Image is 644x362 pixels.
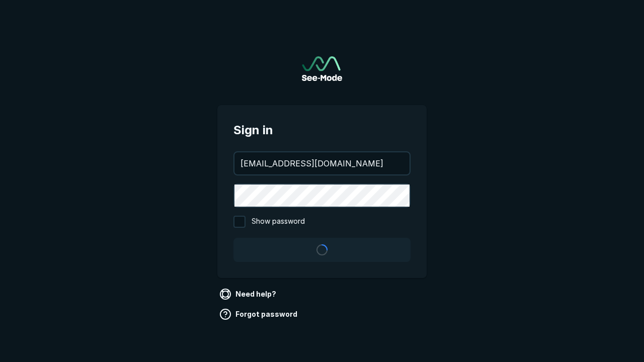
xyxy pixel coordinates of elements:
a: Forgot password [217,306,301,322]
input: your@email.com [234,152,410,174]
span: Show password [252,216,305,228]
a: Go to sign in [302,56,342,81]
img: See-Mode Logo [302,56,342,81]
a: Need help? [217,286,280,302]
span: Sign in [233,121,411,139]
